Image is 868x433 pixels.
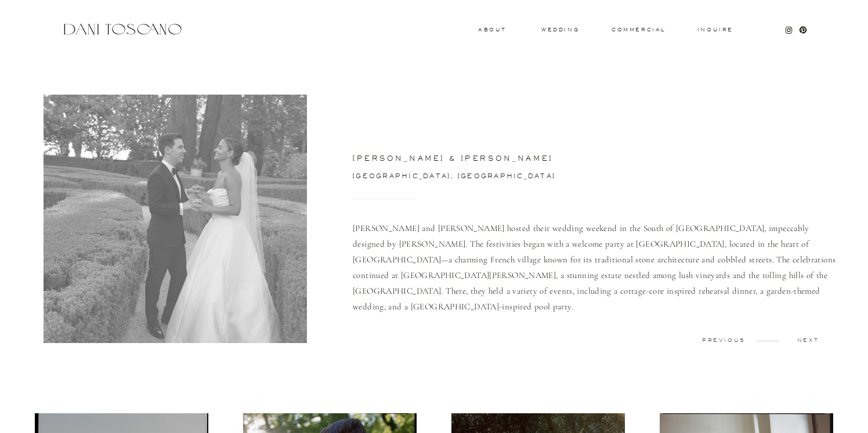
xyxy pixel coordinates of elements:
[353,173,583,183] a: [GEOGRAPHIC_DATA], [GEOGRAPHIC_DATA]
[478,27,504,31] a: About
[612,27,665,32] a: commercial
[353,155,713,165] h3: [PERSON_NAME] & [PERSON_NAME]
[779,338,837,343] a: next
[353,221,837,327] p: [PERSON_NAME] and [PERSON_NAME] hosted their wedding weekend in the South of [GEOGRAPHIC_DATA], i...
[541,27,579,31] a: wedding
[697,27,734,33] a: Inquire
[695,338,753,343] a: previous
